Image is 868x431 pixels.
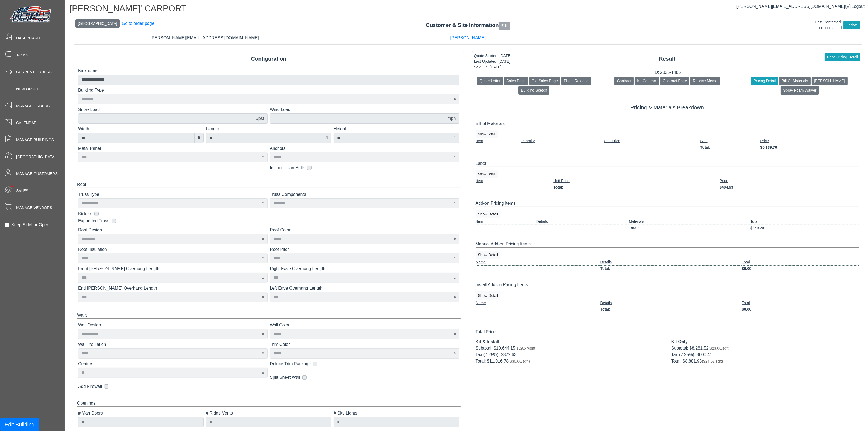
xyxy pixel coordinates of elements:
button: Contract [614,77,634,85]
button: Show Detail [476,130,498,138]
div: Roof [77,181,461,188]
td: Item [476,178,553,184]
label: Add Firewall [78,383,102,390]
td: Total [742,300,859,306]
label: # Ridge Vents [206,410,331,416]
td: Total: [628,225,750,231]
div: Manual Add-on Pricing Items [476,241,859,248]
label: Anchors [270,145,459,152]
span: Sales [16,188,28,194]
span: Tasks [16,52,28,58]
span: [GEOGRAPHIC_DATA] [16,154,56,160]
span: ($29.57/sqft) [515,346,537,350]
td: Total: [700,144,760,151]
label: Nickname [78,68,459,74]
td: $259.20 [750,225,859,231]
button: [PERSON_NAME] [812,77,848,85]
div: Add-on Pricing Items [476,200,859,207]
span: Current Orders [16,69,52,75]
label: Wind Load [270,106,459,113]
h5: Pricing & Materials Breakdown [476,104,859,111]
label: Keep Sidebar Open [11,222,49,228]
a: Go to order page [122,21,154,26]
label: Expanded Truss [78,218,109,224]
td: Total: [600,306,742,312]
td: Materials [628,218,750,225]
span: Logout [852,4,865,9]
td: $404.63 [719,184,859,190]
label: Roof Color [270,227,459,233]
div: ft [322,133,331,143]
div: mph [444,113,459,124]
div: ID: 2025-1486 [472,69,862,76]
a: [PERSON_NAME][EMAIL_ADDRESS][DOMAIN_NAME] [736,4,850,9]
div: Kit Only [671,339,859,345]
label: Trim Color [270,341,459,348]
label: Front [PERSON_NAME] Overhang Length [78,266,268,272]
span: New Order [16,86,40,92]
div: Total Price [476,329,859,335]
button: Update [843,21,860,29]
button: Print Pricing Detail [825,53,860,61]
button: Sales Page [504,77,528,85]
td: Size [700,138,760,144]
label: Truss Type [78,191,268,198]
button: Show Detail [476,251,501,259]
div: [PERSON_NAME][EMAIL_ADDRESS][DOMAIN_NAME] [73,35,336,41]
span: • [5,178,19,195]
label: Metal Panel [78,145,268,152]
div: Labor [476,160,859,167]
div: Install Add-on Pricing Items [476,281,859,288]
div: Walls [77,312,461,319]
td: Total: [553,184,719,190]
button: Reprice Memo [690,77,720,85]
div: #psf [253,113,268,124]
span: Manage Customers [16,171,58,177]
div: Customer & Site Information [74,21,862,30]
button: Spray Foam Waiver [781,86,819,95]
button: Pricing Detail [751,77,778,85]
div: Configuration [74,55,464,63]
div: Sold On: [DATE] [474,64,511,70]
span: Manage Vendors [16,205,52,211]
label: Building Type [78,87,459,93]
span: ($30.60/sqft) [509,359,530,363]
td: Item [476,138,521,144]
td: $5,139.70 [760,144,859,151]
td: Price [719,178,859,184]
span: Manage Orders [16,103,50,109]
span: Dashboard [16,35,40,41]
a: [PERSON_NAME] [450,36,486,40]
label: Roof Insulation [78,246,268,253]
button: Show Detail [476,170,498,178]
div: Quote Started: [DATE] [474,53,511,59]
td: Quantity [520,138,604,144]
td: $0.00 [742,265,859,272]
label: Wall Insulation [78,341,268,348]
div: Openings [77,400,461,407]
label: Split Sheet Wall [270,374,300,381]
div: Tax (7.25%): $600.41 [671,352,859,358]
label: Length [206,126,331,132]
td: Item [476,218,536,225]
button: Photo Release [561,77,591,85]
label: Deluxe Trim Package [270,361,311,367]
td: Details [600,259,742,266]
button: [GEOGRAPHIC_DATA] [75,19,120,28]
label: Right Eave Overhang Length [270,266,459,272]
label: Wall Design [78,322,268,328]
td: Details [536,218,629,225]
td: Unit Price [604,138,700,144]
div: Last Updated: [DATE] [474,59,511,64]
div: Subtotal: $8,281.52 [671,345,859,352]
button: Kit Contract [635,77,659,85]
label: # Man Doors [78,410,204,416]
span: ($24.67/sqft) [702,359,723,363]
td: Name [476,259,600,266]
div: ft [194,133,204,143]
button: Building Sketch [518,86,549,95]
button: Quote Letter [477,77,503,85]
label: Wall Color [270,322,459,328]
td: Total [750,218,859,225]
